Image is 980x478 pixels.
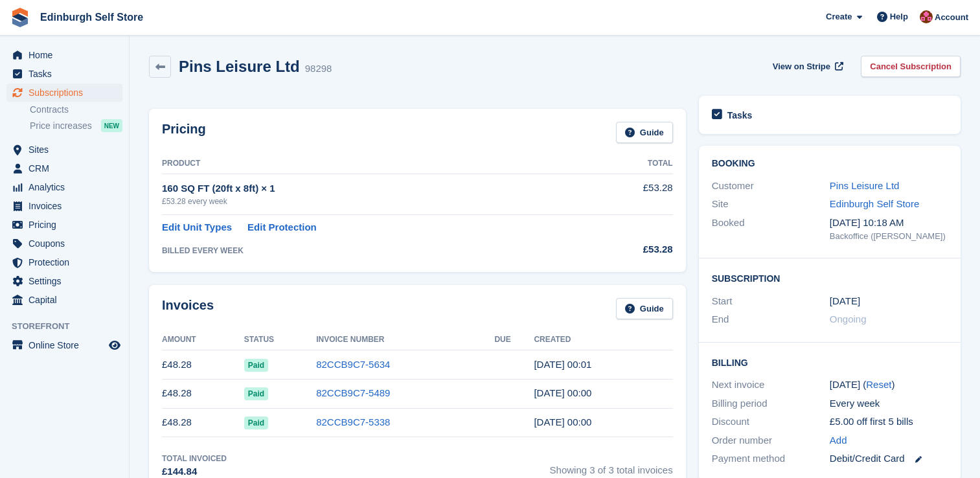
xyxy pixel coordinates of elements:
a: menu [6,65,122,83]
h2: Subscription [712,271,948,284]
span: Settings [28,272,106,290]
h2: Booking [712,159,948,169]
span: Subscriptions [28,84,106,102]
a: menu [6,46,122,64]
td: £53.28 [591,174,673,214]
time: 2025-08-17 23:01:06 UTC [534,359,591,370]
span: Paid [244,416,268,429]
a: menu [6,291,122,309]
th: Product [162,154,591,174]
time: 2025-08-10 23:00:41 UTC [534,387,591,398]
div: 98298 [305,62,332,76]
a: menu [6,197,122,215]
div: Booked [712,216,830,243]
span: Paid [244,359,268,372]
th: Due [494,330,534,350]
span: Create [826,10,852,23]
span: Pricing [28,216,106,234]
a: 82CCB9C7-5489 [316,387,390,398]
span: Protection [28,253,106,271]
div: £5.00 off first 5 bills [830,415,948,429]
div: Start [712,294,830,309]
div: £53.28 every week [162,196,591,207]
a: menu [6,336,122,354]
a: menu [6,141,122,159]
a: menu [6,253,122,271]
th: Amount [162,330,244,350]
span: Capital [28,291,106,309]
span: Price increases [30,120,92,132]
h2: Tasks [727,109,753,121]
th: Status [244,330,316,350]
span: Analytics [28,178,106,196]
span: Paid [244,387,268,400]
a: Cancel Subscription [861,56,961,77]
div: Payment method [712,451,830,466]
td: £48.28 [162,408,244,437]
div: [DATE] ( ) [830,378,948,393]
a: menu [6,159,122,177]
span: Help [890,10,908,23]
span: Invoices [28,197,106,215]
div: Site [712,197,830,212]
td: £48.28 [162,350,244,380]
a: Preview store [107,337,122,353]
span: Sites [28,141,106,159]
div: 160 SQ FT (20ft x 8ft) × 1 [162,181,591,196]
div: Order number [712,433,830,448]
div: NEW [101,119,122,132]
a: 82CCB9C7-5338 [316,416,390,427]
div: Billing period [712,396,830,411]
img: Lucy Michalec [920,10,933,23]
a: Reset [866,379,891,390]
a: menu [6,216,122,234]
span: CRM [28,159,106,177]
a: menu [6,272,122,290]
a: Pins Leisure Ltd [830,180,900,191]
a: Price increases NEW [30,119,122,133]
span: Storefront [12,320,129,333]
div: Customer [712,179,830,194]
a: Edit Protection [247,220,317,235]
span: View on Stripe [773,60,830,73]
a: Edit Unit Types [162,220,232,235]
a: Guide [616,298,673,319]
div: BILLED EVERY WEEK [162,245,591,256]
div: End [712,312,830,327]
span: Coupons [28,234,106,253]
div: Debit/Credit Card [830,451,948,466]
h2: Billing [712,356,948,369]
h2: Pricing [162,122,206,143]
a: menu [6,84,122,102]
a: Edinburgh Self Store [35,6,148,28]
div: Discount [712,415,830,429]
a: 82CCB9C7-5634 [316,359,390,370]
a: View on Stripe [768,56,846,77]
h2: Pins Leisure Ltd [179,58,300,75]
a: menu [6,234,122,253]
th: Total [591,154,673,174]
div: Total Invoiced [162,453,227,464]
th: Invoice Number [316,330,494,350]
a: Contracts [30,104,122,116]
div: Next invoice [712,378,830,393]
time: 2025-08-03 23:00:44 UTC [534,416,591,427]
div: Backoffice ([PERSON_NAME]) [830,230,948,243]
img: stora-icon-8386f47178a22dfd0bd8f6a31ec36ba5ce8667c1dd55bd0f319d3a0aa187defe.svg [10,8,30,27]
a: menu [6,178,122,196]
th: Created [534,330,672,350]
div: £53.28 [591,242,673,257]
td: £48.28 [162,379,244,408]
div: Every week [830,396,948,411]
div: [DATE] 10:18 AM [830,216,948,231]
time: 2025-08-03 23:00:00 UTC [830,294,860,309]
span: Tasks [28,65,106,83]
a: Edinburgh Self Store [830,198,919,209]
span: Account [935,11,968,24]
span: Ongoing [830,313,867,324]
h2: Invoices [162,298,214,319]
a: Guide [616,122,673,143]
a: Add [830,433,847,448]
span: Online Store [28,336,106,354]
span: Home [28,46,106,64]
